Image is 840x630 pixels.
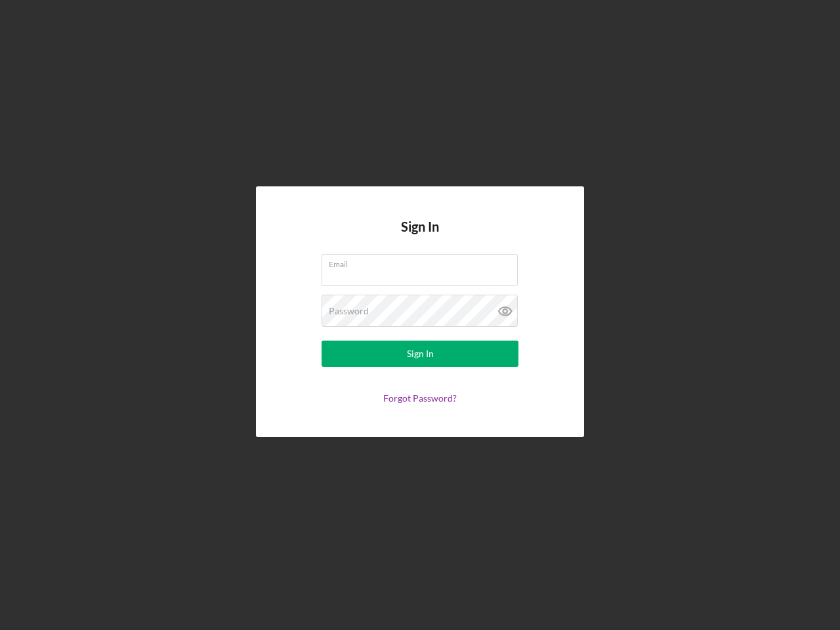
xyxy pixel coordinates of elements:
[407,341,434,367] div: Sign In
[329,255,518,269] label: Email
[329,306,369,316] label: Password
[383,392,457,404] a: Forgot Password?
[401,219,439,254] h4: Sign In
[322,341,518,367] button: Sign In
